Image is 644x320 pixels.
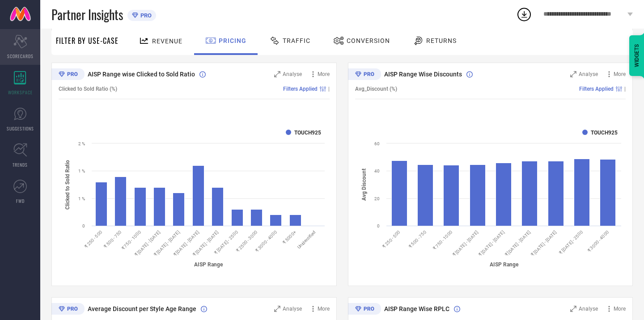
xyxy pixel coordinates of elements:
[489,261,518,268] tspan: AISP Range
[504,229,531,257] text: ₹ [DATE] - [DATE]
[377,223,380,228] text: 0
[591,130,618,136] text: TOUCH925
[451,229,479,257] text: ₹ [DATE] - [DATE]
[192,229,220,257] text: ₹ [DATE] - [DATE]
[374,196,380,201] text: 20
[78,141,85,146] text: 2 %
[283,37,310,44] span: Traffic
[614,306,626,312] span: More
[274,71,280,77] svg: Zoom
[103,229,123,249] text: ₹ 500 - 750
[194,261,223,268] tspan: AISP Range
[213,229,239,255] text: ₹ [DATE] - 2500
[381,229,401,249] text: ₹ 250 - 500
[355,86,397,92] span: Avg_Discount (%)
[478,229,505,257] text: ₹ [DATE] - [DATE]
[51,5,123,24] span: Partner Insights
[88,71,195,78] span: AISP Range wise Clicked to Sold Ratio
[84,229,103,249] text: ₹ 250 - 500
[283,86,318,92] span: Filters Applied
[120,229,142,251] text: ₹ 750 - 1000
[318,71,330,77] span: More
[282,229,297,245] text: ₹ 5000+
[7,53,34,59] span: SCORECARDS
[530,229,557,257] text: ₹ [DATE] - [DATE]
[13,161,28,168] span: TRENDS
[348,303,381,316] div: Premium
[516,6,532,22] div: Open download list
[384,305,449,312] span: AISP Range Wise RPLC
[614,71,626,77] span: More
[297,229,317,249] text: Unidentified
[56,35,119,46] span: Filter By Use-Case
[360,168,367,201] tspan: Avg Discount
[78,168,85,173] text: 1 %
[64,160,71,209] tspan: Clicked to Sold Ratio
[407,229,427,249] text: ₹ 500 - 750
[426,37,457,44] span: Returns
[51,303,85,316] div: Premium
[570,306,576,312] svg: Zoom
[586,229,610,253] text: ₹ 3000 - 4000
[570,71,576,77] svg: Zoom
[283,306,302,312] span: Analyse
[153,229,181,257] text: ₹ [DATE] - [DATE]
[348,68,381,82] div: Premium
[134,229,161,257] text: ₹ [DATE] - [DATE]
[8,89,33,96] span: WORKSPACE
[51,68,85,82] div: Premium
[88,305,196,312] span: Average Discount per Style Age Range
[16,198,25,204] span: FWD
[384,71,462,78] span: AISP Range Wise Discounts
[579,306,598,312] span: Analyse
[235,229,258,253] text: ₹ 2500 - 3000
[274,306,280,312] svg: Zoom
[579,71,598,77] span: Analyse
[152,38,182,45] span: Revenue
[347,37,390,44] span: Conversion
[7,125,34,132] span: SUGGESTIONS
[318,306,330,312] span: More
[78,196,85,201] text: 1 %
[254,229,278,253] text: ₹ 3000 - 4000
[374,168,380,173] text: 40
[82,223,85,228] text: 0
[219,37,246,44] span: Pricing
[432,229,453,251] text: ₹ 750 - 1000
[624,86,626,92] span: |
[558,229,583,255] text: ₹ [DATE] - 2500
[294,130,321,136] text: TOUCH925
[172,229,200,257] text: ₹ [DATE] - [DATE]
[374,141,380,146] text: 60
[138,12,152,19] span: PRO
[328,86,330,92] span: |
[283,71,302,77] span: Analyse
[59,86,117,92] span: Clicked to Sold Ratio (%)
[579,86,614,92] span: Filters Applied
